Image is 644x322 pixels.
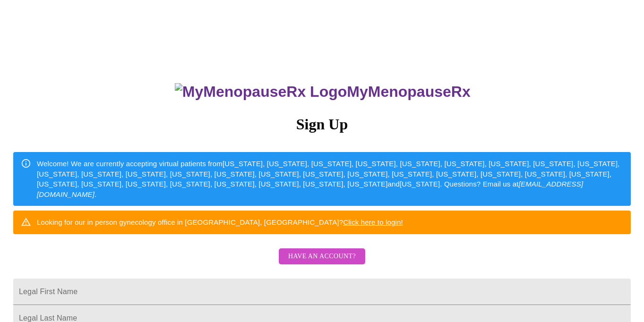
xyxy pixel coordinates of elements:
[276,259,368,267] a: Have an account?
[37,180,583,198] em: [EMAIL_ADDRESS][DOMAIN_NAME]
[13,116,631,133] h3: Sign Up
[15,83,631,101] h3: MyMenopauseRx
[279,248,365,265] button: Have an account?
[37,213,403,231] div: Looking for our in person gynecology office in [GEOGRAPHIC_DATA], [GEOGRAPHIC_DATA]?
[343,218,403,226] a: Click here to login!
[37,155,623,203] div: Welcome! We are currently accepting virtual patients from [US_STATE], [US_STATE], [US_STATE], [US...
[288,251,356,263] span: Have an account?
[175,83,347,101] img: MyMenopauseRx Logo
